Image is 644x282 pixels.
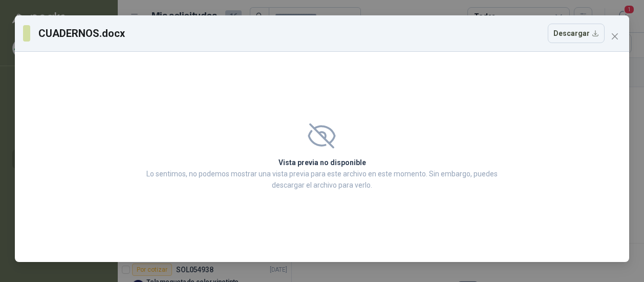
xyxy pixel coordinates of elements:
h2: Vista previa no disponible [143,157,501,168]
h3: CUADERNOS.docx [38,26,126,41]
span: close [611,32,619,41]
button: Descargar [548,24,605,43]
p: Lo sentimos, no podemos mostrar una vista previa para este archivo en este momento. Sin embargo, ... [143,168,501,191]
button: Close [607,28,623,45]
